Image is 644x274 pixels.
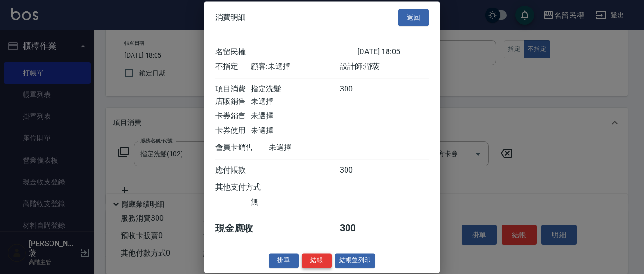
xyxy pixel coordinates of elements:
[215,126,251,136] div: 卡券使用
[215,143,269,153] div: 會員卡銷售
[269,253,299,268] button: 掛單
[340,84,375,94] div: 300
[215,62,251,72] div: 不指定
[215,47,357,57] div: 名留民權
[340,166,375,175] div: 300
[340,62,429,72] div: 設計師: 瀞蓤
[215,13,246,22] span: 消費明細
[340,222,375,235] div: 300
[215,111,251,121] div: 卡券銷售
[335,253,376,268] button: 結帳並列印
[215,222,269,235] div: 現金應收
[215,166,251,175] div: 應付帳款
[251,197,339,207] div: 無
[357,47,429,57] div: [DATE] 18:05
[215,183,287,192] div: 其他支付方式
[269,143,357,153] div: 未選擇
[215,97,251,107] div: 店販銷售
[251,84,339,94] div: 指定洗髮
[215,84,251,94] div: 項目消費
[251,62,339,72] div: 顧客: 未選擇
[251,97,339,107] div: 未選擇
[302,253,332,268] button: 結帳
[398,9,429,26] button: 返回
[251,126,339,136] div: 未選擇
[251,111,339,121] div: 未選擇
